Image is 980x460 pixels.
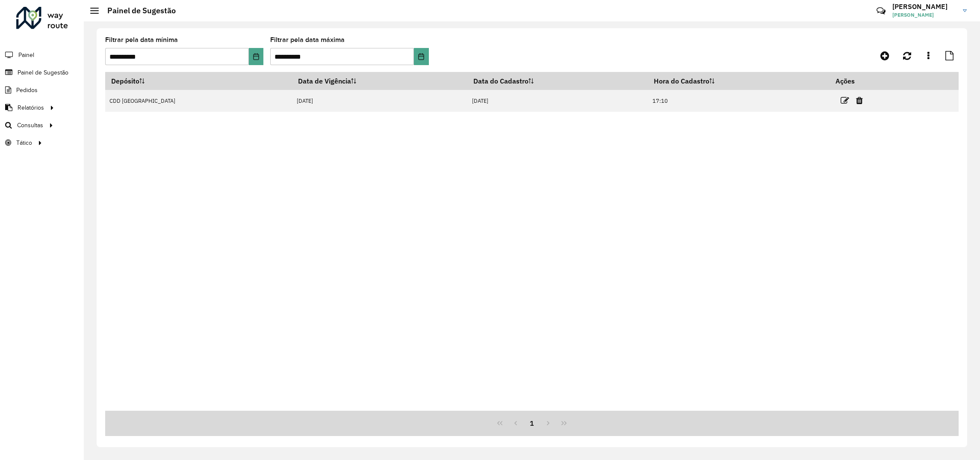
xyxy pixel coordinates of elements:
button: 1 [524,415,540,431]
th: Hora do Cadastro [648,72,829,90]
td: [DATE] [467,90,648,112]
a: Excluir [856,95,863,106]
th: Data de Vigência [292,72,467,90]
a: Editar [841,95,849,106]
td: 17:10 [648,90,829,112]
th: Ações [829,72,881,90]
span: Pedidos [16,86,38,95]
td: [DATE] [292,90,467,112]
span: Painel [18,51,34,60]
button: Choose Date [249,48,263,65]
td: CDD [GEOGRAPHIC_DATA] [105,90,292,112]
span: Consultas [17,121,43,130]
button: Choose Date [414,48,428,65]
span: Relatórios [18,103,44,112]
a: Contato Rápido [872,2,890,20]
span: [PERSON_NAME] [892,11,956,19]
label: Filtrar pela data máxima [270,35,345,45]
span: Painel de Sugestão [18,68,68,77]
label: Filtrar pela data mínima [105,35,178,45]
span: Tático [16,138,32,147]
h3: [PERSON_NAME] [892,3,956,11]
th: Data do Cadastro [467,72,648,90]
h2: Painel de Sugestão [99,6,176,15]
th: Depósito [105,72,292,90]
